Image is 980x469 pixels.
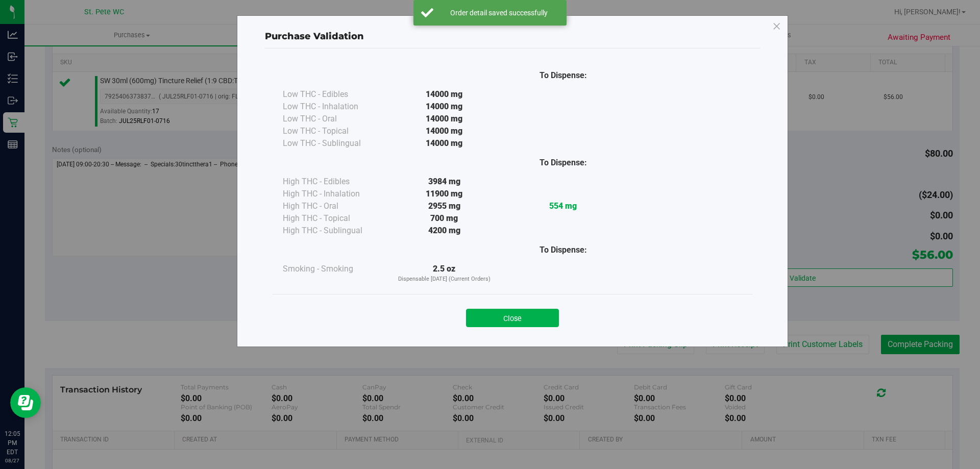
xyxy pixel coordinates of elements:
div: High THC - Sublingual [283,225,385,237]
div: 14000 mg [385,88,504,101]
button: Close [466,309,559,327]
div: 14000 mg [385,125,504,137]
div: Low THC - Edibles [283,88,385,101]
div: Low THC - Inhalation [283,101,385,113]
div: Smoking - Smoking [283,263,385,275]
div: High THC - Inhalation [283,188,385,200]
div: To Dispense: [504,244,623,256]
div: 4200 mg [385,225,504,237]
div: 14000 mg [385,137,504,150]
div: 3984 mg [385,176,504,188]
iframe: Resource center [10,387,41,418]
p: Dispensable [DATE] (Current Orders) [385,275,504,284]
span: Purchase Validation [265,31,364,42]
div: 14000 mg [385,101,504,113]
div: 700 mg [385,212,504,225]
div: Low THC - Sublingual [283,137,385,150]
div: 11900 mg [385,188,504,200]
div: 2955 mg [385,200,504,212]
div: 14000 mg [385,113,504,125]
div: Order detail saved successfully [439,8,559,18]
div: Low THC - Topical [283,125,385,137]
strong: 554 mg [549,201,577,211]
div: To Dispense: [504,69,623,82]
div: High THC - Edibles [283,176,385,188]
div: Low THC - Oral [283,113,385,125]
div: To Dispense: [504,157,623,169]
div: 2.5 oz [385,263,504,284]
div: High THC - Topical [283,212,385,225]
div: High THC - Oral [283,200,385,212]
